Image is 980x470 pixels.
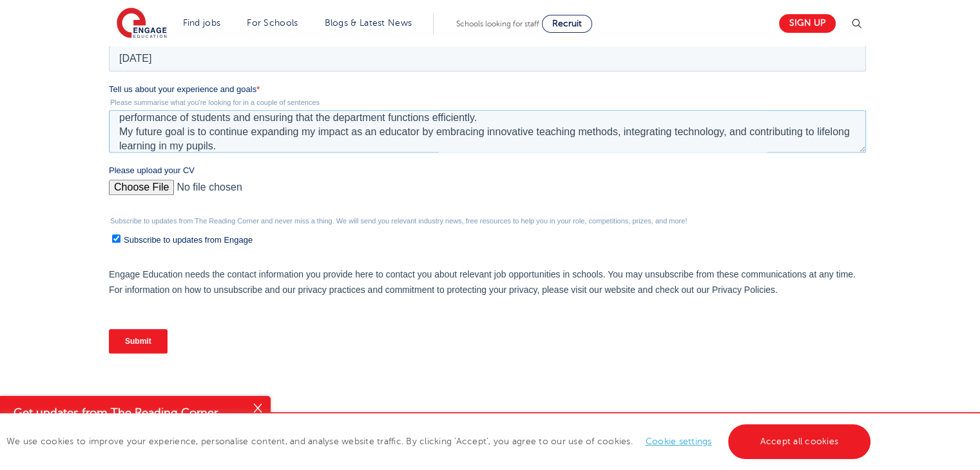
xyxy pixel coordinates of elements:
a: Sign up [779,14,836,33]
span: Schools looking for staff [456,19,539,28]
a: Recruit [542,15,592,33]
a: Accept all cookies [728,424,871,459]
span: Subscribe to updates from Engage [15,443,144,453]
input: Subscribe to updates from Engage [3,442,12,451]
a: For Schools [247,18,298,28]
span: Recruit [552,19,582,28]
img: Engage Education [117,8,167,40]
button: Close [245,396,271,422]
a: Blogs & Latest News [325,18,412,28]
input: *Last name [381,3,758,28]
span: We use cookies to improve your experience, personalise content, and analyse website traffic. By c... [6,437,874,446]
h4: Get updates from The Reading Corner [14,405,244,421]
a: Cookie settings [646,437,712,446]
a: Find jobs [183,18,221,28]
input: *Contact Number [381,42,758,68]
